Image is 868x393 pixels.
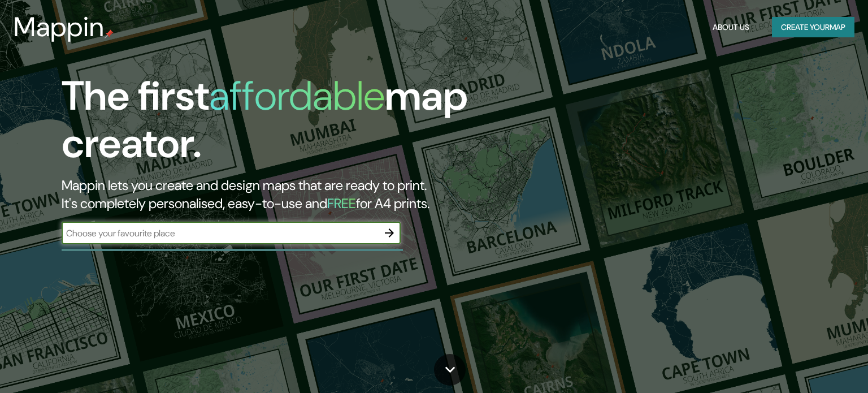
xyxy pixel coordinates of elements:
button: Create yourmap [772,17,854,38]
img: mappin-pin [105,29,114,38]
input: Choose your favourite place [62,227,378,240]
h5: FREE [327,195,356,212]
h3: Mappin [14,11,105,43]
h2: Mappin lets you create and design maps that are ready to print. It's completely personalised, eas... [62,176,496,213]
h1: affordable [209,70,385,122]
h1: The first map creator. [62,72,496,176]
button: About Us [708,17,754,38]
